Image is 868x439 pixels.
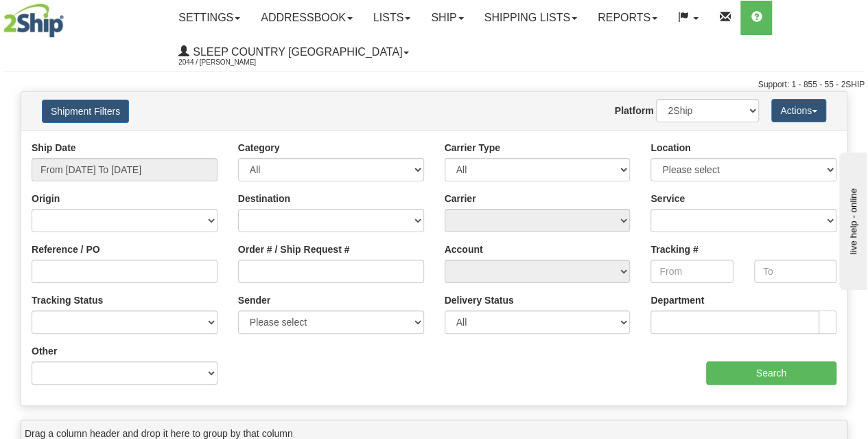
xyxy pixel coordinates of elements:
[421,1,473,35] a: Ship
[3,79,865,91] div: Support: 1 - 855 - 55 - 2SHIP
[189,46,402,58] span: Sleep Country [GEOGRAPHIC_DATA]
[32,243,100,256] label: Reference / PO
[363,1,421,35] a: Lists
[445,141,500,155] label: Carrier Type
[32,293,103,307] label: Tracking Status
[42,100,129,123] button: Shipment Filters
[445,243,483,256] label: Account
[238,141,280,155] label: Category
[445,293,514,307] label: Delivery Status
[32,141,76,155] label: Ship Date
[650,192,685,205] label: Service
[650,293,704,307] label: Department
[178,56,281,69] span: 2044 / [PERSON_NAME]
[650,260,733,283] input: From
[706,361,837,385] input: Search
[238,192,290,205] label: Destination
[771,99,826,122] button: Actions
[32,344,57,358] label: Other
[445,192,476,205] label: Carrier
[238,243,350,256] label: Order # / Ship Request #
[615,104,654,117] label: Platform
[250,1,363,35] a: Addressbook
[168,1,250,35] a: Settings
[3,3,64,38] img: logo2044.jpg
[32,192,60,205] label: Origin
[587,1,668,35] a: Reports
[10,12,127,22] div: live help - online
[238,293,270,307] label: Sender
[754,260,836,283] input: To
[168,35,419,69] a: Sleep Country [GEOGRAPHIC_DATA] 2044 / [PERSON_NAME]
[474,1,587,35] a: Shipping lists
[650,141,690,155] label: Location
[650,243,698,256] label: Tracking #
[836,149,867,289] iframe: chat widget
